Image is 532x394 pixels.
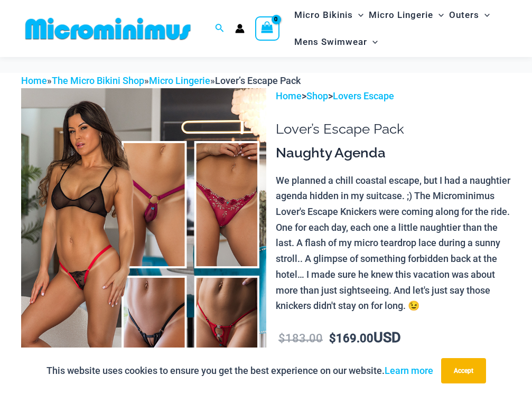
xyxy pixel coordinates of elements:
span: Menu Toggle [367,29,378,55]
p: > > [276,88,511,104]
a: View Shopping Cart, empty [255,16,279,41]
a: Mens SwimwearMenu ToggleMenu Toggle [292,29,380,55]
h1: Lover’s Escape Pack [276,121,511,137]
span: Outers [449,2,479,29]
a: Home [276,90,302,101]
span: Micro Bikinis [294,2,353,29]
a: Micro BikinisMenu ToggleMenu Toggle [292,2,366,29]
p: We planned a chill coastal escape, but I had a naughtier agenda hidden in my suitcase. ;) The Mic... [276,173,511,314]
span: Micro Lingerie [369,2,433,29]
bdi: 183.00 [278,332,323,345]
span: Menu Toggle [479,2,490,29]
span: $ [329,332,336,345]
a: Micro LingerieMenu ToggleMenu Toggle [366,2,446,29]
span: $ [278,332,285,345]
span: Lover’s Escape Pack [215,75,301,86]
a: Home [21,75,47,86]
a: Shop [306,90,328,101]
span: Mens Swimwear [294,29,367,55]
a: Micro Lingerie [149,75,210,86]
h3: Naughty Agenda [276,144,511,162]
p: USD [276,330,511,346]
span: » » » [21,75,301,86]
img: MM SHOP LOGO FLAT [21,17,195,41]
a: Lovers Escape [333,90,394,101]
a: Search icon link [215,22,225,35]
a: Learn more [385,365,433,376]
span: Menu Toggle [433,2,444,29]
a: Account icon link [235,24,245,33]
button: Accept [441,358,486,383]
bdi: 169.00 [329,332,374,345]
p: This website uses cookies to ensure you get the best experience on our website. [46,363,433,379]
a: OutersMenu ToggleMenu Toggle [446,2,492,29]
span: Menu Toggle [353,2,363,29]
a: The Micro Bikini Shop [52,75,144,86]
